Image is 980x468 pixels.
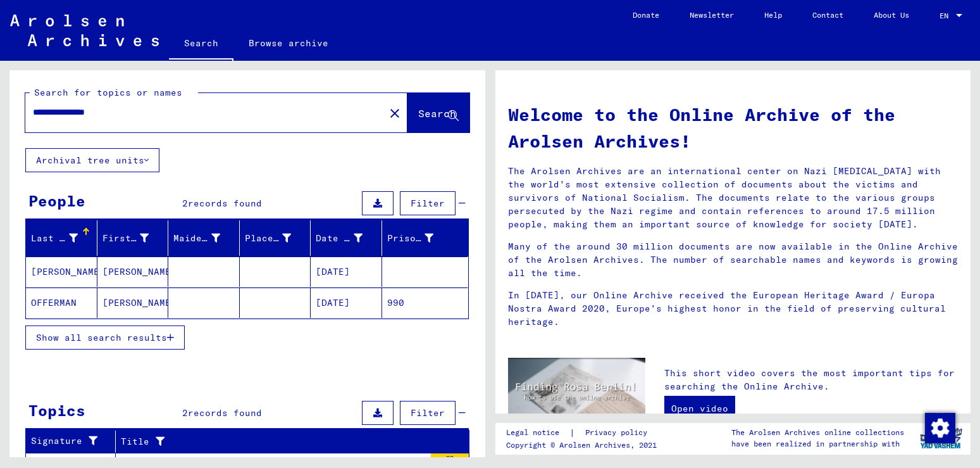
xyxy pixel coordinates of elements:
[168,220,240,256] mat-header-cell: Maiden Name
[169,28,233,61] a: Search
[925,413,955,443] img: Change consent
[25,326,185,350] button: Show all search results
[97,220,169,256] mat-header-cell: First Name
[917,422,965,454] img: yv_logo.png
[418,107,456,120] span: Search
[382,100,407,125] button: Clear
[28,399,85,422] div: Topics
[245,232,292,245] div: Place of Birth
[182,198,188,209] span: 2
[121,435,438,448] div: Title
[26,256,97,287] mat-cell: [PERSON_NAME]
[407,93,469,132] button: Search
[25,148,159,172] button: Archival tree units
[102,232,149,245] div: First Name
[31,228,97,248] div: Last Name
[31,431,115,452] div: Signature
[102,228,168,248] div: First Name
[31,232,78,245] div: Last Name
[387,228,453,248] div: Prisoner #
[245,228,311,248] div: Place of Birth
[508,165,958,231] p: The Arolsen Archives are an international center on Nazi [MEDICAL_DATA] with the world’s most ext...
[97,288,169,318] mat-cell: [PERSON_NAME]
[188,198,262,209] span: records found
[240,220,311,256] mat-header-cell: Place of Birth
[387,232,434,245] div: Prisoner #
[387,106,402,121] mat-icon: close
[940,11,948,20] mat-select-trigger: EN
[400,401,456,425] button: Filter
[311,220,382,256] mat-header-cell: Date of Birth
[508,240,958,280] p: Many of the around 30 million documents are now available in the Online Archive of the Arolsen Ar...
[382,288,468,318] mat-cell: 990
[731,438,904,450] p: have been realized in partnership with
[400,191,456,215] button: Filter
[188,407,262,419] span: records found
[36,332,167,343] span: Show all search results
[508,289,958,329] p: In [DATE], our Online Archive received the European Heritage Award / Europa Nostra Award 2020, Eu...
[233,28,344,58] a: Browse archive
[34,87,182,98] mat-label: Search for topics or names
[506,426,662,440] div: |
[28,189,85,212] div: People
[506,426,569,440] a: Legal notice
[411,407,445,419] span: Filter
[10,15,159,46] img: Arolsen_neg.svg
[97,256,169,287] mat-cell: [PERSON_NAME]
[508,358,645,433] img: video.jpg
[26,220,97,256] mat-header-cell: Last Name
[173,228,239,248] div: Maiden Name
[575,426,662,440] a: Privacy policy
[311,256,382,287] mat-cell: [DATE]
[311,288,382,318] mat-cell: [DATE]
[316,228,381,248] div: Date of Birth
[182,407,188,419] span: 2
[506,440,662,451] p: Copyright © Arolsen Archives, 2021
[382,220,468,256] mat-header-cell: Prisoner #
[31,434,99,448] div: Signature
[316,232,363,245] div: Date of Birth
[508,101,958,155] h1: Welcome to the Online Archive of the Arolsen Archives!
[173,232,220,245] div: Maiden Name
[26,288,97,318] mat-cell: OFFERMAN
[731,427,904,438] p: The Arolsen Archives online collections
[664,396,735,421] a: Open video
[411,198,445,209] span: Filter
[664,367,958,393] p: This short video covers the most important tips for searching the Online Archive.
[431,453,469,466] div: 39
[121,431,454,452] div: Title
